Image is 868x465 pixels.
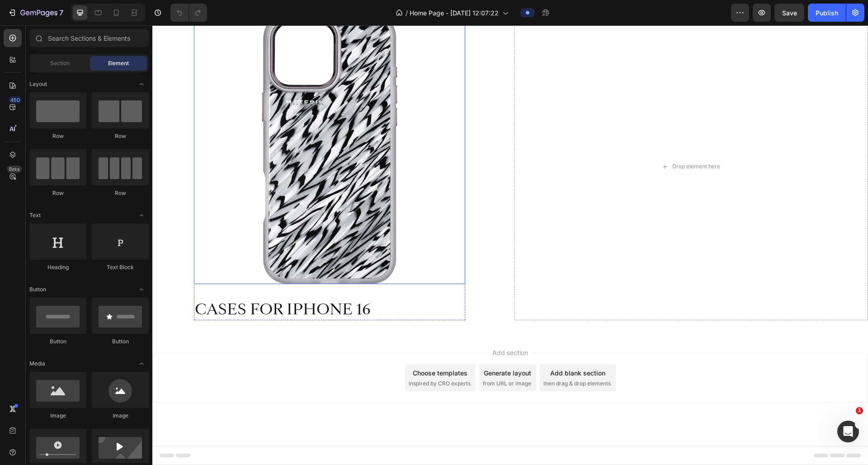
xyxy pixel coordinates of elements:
[152,25,868,465] iframe: Design area
[816,8,838,18] div: Publish
[92,412,149,420] div: Image
[336,323,379,332] span: Add section
[50,59,70,67] span: Section
[29,80,47,88] span: Layout
[520,138,568,145] div: Drop element here
[856,407,863,414] span: 1
[42,273,313,295] h2: CASES FOR IPHONE 16
[92,263,149,271] div: Text Block
[9,96,22,104] div: 450
[29,285,46,294] span: Button
[410,8,499,18] span: Home Page - [DATE] 12:07:22
[29,29,149,47] input: Search Sections & Elements
[134,77,149,91] span: Toggle open
[837,421,859,442] iframe: Intercom live chat
[134,208,149,223] span: Toggle open
[29,211,41,219] span: Text
[29,263,86,271] div: Heading
[406,8,408,18] span: /
[256,354,318,362] span: inspired by CRO experts
[29,189,86,197] div: Row
[108,59,129,67] span: Element
[59,7,63,18] p: 7
[92,189,149,197] div: Row
[134,356,149,371] span: Toggle open
[29,412,86,420] div: Image
[29,360,45,368] span: Media
[331,343,379,352] div: Generate layout
[4,4,67,22] button: 7
[774,4,804,22] button: Save
[92,337,149,346] div: Button
[134,282,149,297] span: Toggle open
[808,4,846,22] button: Publish
[260,343,315,352] div: Choose templates
[29,132,86,140] div: Row
[782,9,797,17] span: Save
[29,337,86,346] div: Button
[330,354,379,362] span: from URL or image
[170,4,207,22] div: Undo/Redo
[7,166,22,173] div: Beta
[398,343,453,352] div: Add blank section
[92,132,149,140] div: Row
[391,354,458,362] span: then drag & drop elements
